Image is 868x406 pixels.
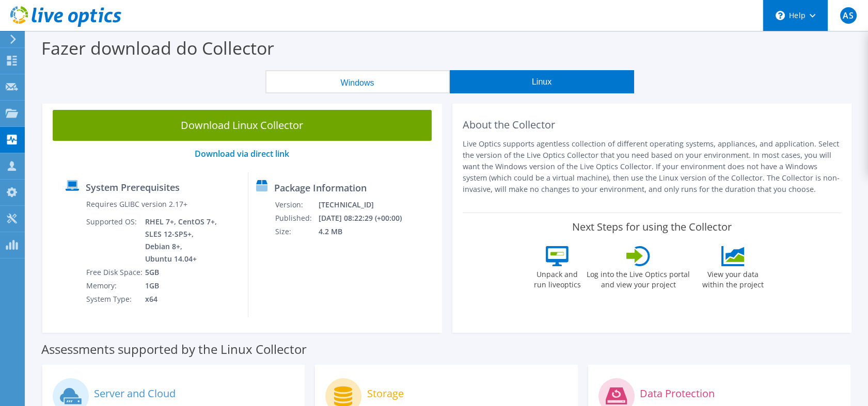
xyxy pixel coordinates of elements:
label: System Prerequisites [86,182,180,192]
label: Requires GLIBC version 2.17+ [86,199,187,209]
span: AS [840,7,857,24]
label: Assessments supported by the Linux Collector [41,344,307,354]
label: View your data within the project [696,266,770,290]
label: Unpack and run liveoptics [533,266,581,290]
svg: \n [776,11,785,20]
td: Supported OS: [86,215,145,266]
label: Package Information [274,183,367,193]
label: Next Steps for using the Collector [572,221,732,233]
button: Linux [450,70,634,93]
label: Storage [367,388,403,399]
label: Data Protection [640,388,715,399]
td: Version: [275,198,318,212]
a: Download via direct link [195,148,289,159]
p: Live Optics supports agentless collection of different operating systems, appliances, and applica... [463,138,842,195]
td: 4.2 MB [318,225,415,238]
td: Free Disk Space: [86,266,145,279]
td: 1GB [145,279,219,293]
td: Published: [275,212,318,225]
a: Download Linux Collector [53,110,432,141]
td: [DATE] 08:22:29 (+00:00) [318,212,415,225]
label: Log into the Live Optics portal and view your project [586,266,690,290]
td: x64 [145,293,219,306]
td: [TECHNICAL_ID] [318,198,415,212]
td: 5GB [145,266,219,279]
label: Fazer download do Collector [41,36,274,60]
button: Windows [265,70,450,93]
td: Memory: [86,279,145,293]
td: System Type: [86,293,145,306]
td: RHEL 7+, CentOS 7+, SLES 12-SP5+, Debian 8+, Ubuntu 14.04+ [145,215,219,266]
td: Size: [275,225,318,238]
h2: About the Collector [463,119,842,131]
label: Server and Cloud [94,388,176,399]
